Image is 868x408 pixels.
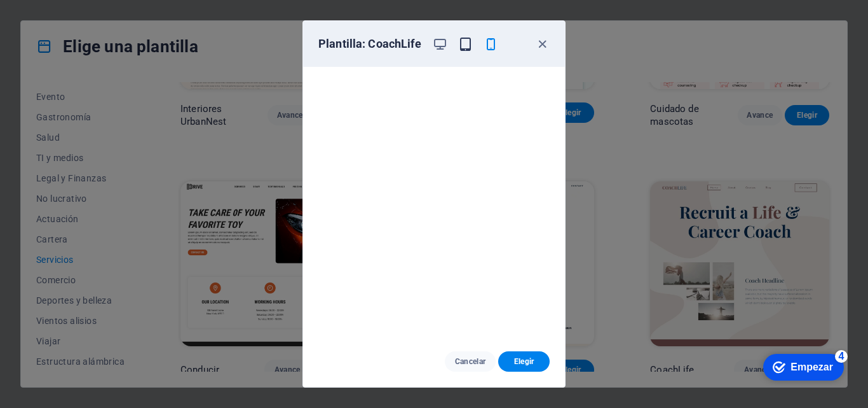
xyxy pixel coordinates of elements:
[514,357,534,366] font: Elegir
[455,357,486,366] font: Cancelar
[445,351,496,372] button: Cancelar
[82,3,88,14] font: 4
[6,6,87,33] div: Empezar Quedan 4 elementos, 20 % completado
[498,351,550,372] button: Elegir
[34,14,76,25] font: Empezar
[318,37,421,50] font: Plantilla: CoachLife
